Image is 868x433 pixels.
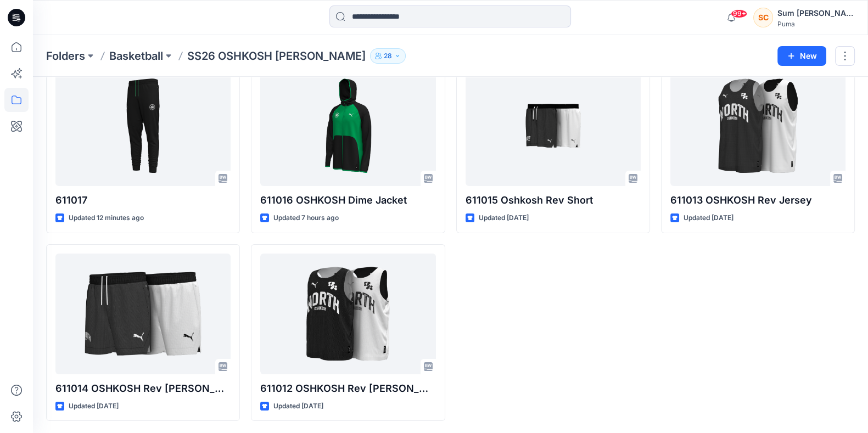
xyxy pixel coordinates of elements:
p: Updated 7 hours ago [273,212,339,224]
a: 611015 Oshkosh Rev Short [466,65,641,186]
p: 611013 OSHKOSH Rev Jersey [670,193,845,208]
a: 611012 OSHKOSH Rev Jersey Jr [260,254,435,374]
p: Updated [DATE] [69,401,119,412]
a: Folders [46,48,85,64]
div: Puma [777,20,854,28]
button: 28 [370,48,406,64]
p: Updated [DATE] [684,212,733,224]
p: 611012 OSHKOSH Rev [PERSON_NAME] [260,381,435,396]
div: Sum [PERSON_NAME] [777,7,854,20]
span: 99+ [731,9,747,18]
p: Updated 12 minutes ago [69,212,144,224]
p: 611016 OSHKOSH Dime Jacket [260,193,435,208]
p: 611015 Oshkosh Rev Short [466,193,641,208]
a: 611014 OSHKOSH Rev Jersey Jr [55,254,231,374]
p: Updated [DATE] [479,212,529,224]
div: SC [753,8,773,27]
p: Updated [DATE] [273,401,323,412]
button: New [777,46,826,66]
a: 611017 [55,65,231,186]
p: 611017 [55,193,231,208]
a: Basketball [109,48,163,64]
a: 611016 OSHKOSH Dime Jacket [260,65,435,186]
p: 28 [384,50,392,62]
p: 611014 OSHKOSH Rev [PERSON_NAME] [55,381,231,396]
a: 611013 OSHKOSH Rev Jersey [670,65,845,186]
p: SS26 OSHKOSH [PERSON_NAME] [187,48,366,64]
